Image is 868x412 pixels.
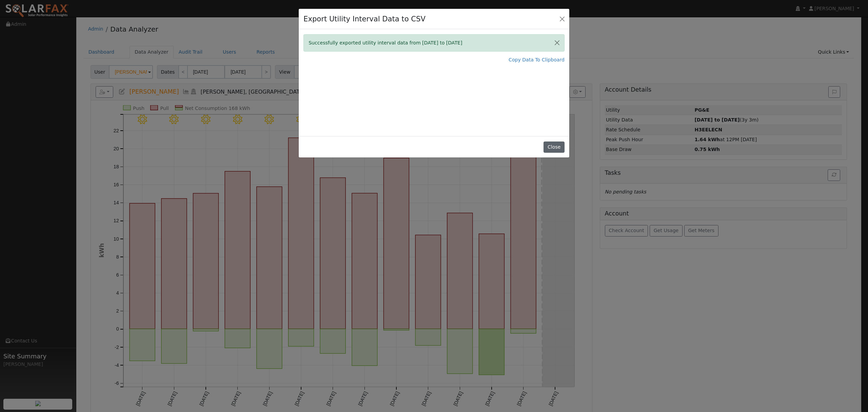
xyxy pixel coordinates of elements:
a: Copy Data To Clipboard [509,56,565,63]
button: Close [550,35,564,51]
button: Close [557,14,567,23]
h4: Export Utility Interval Data to CSV [303,14,426,24]
button: Close [544,142,564,153]
div: Successfully exported utility interval data from [DATE] to [DATE] [303,34,565,52]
